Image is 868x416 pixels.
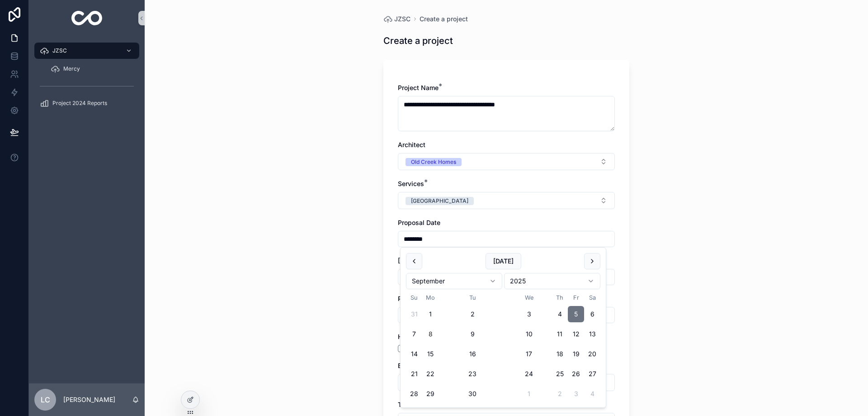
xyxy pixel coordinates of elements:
[506,293,552,302] th: Wednesday
[398,192,615,209] button: Select Button
[464,366,481,382] button: Tuesday, September 23rd, 2025
[398,295,413,302] span: Price
[63,395,115,404] p: [PERSON_NAME]
[398,401,414,408] span: Team
[584,346,600,362] button: Saturday, September 20th, 2025
[422,326,439,342] button: Today, Monday, September 8th, 2025
[398,333,417,340] span: Hourly
[406,293,422,302] th: Sunday
[584,386,600,402] button: Saturday, October 4th, 2025
[552,306,568,322] button: Thursday, September 4th, 2025
[486,253,521,269] button: [DATE]
[464,386,481,402] button: Tuesday, September 30th, 2025
[383,34,453,47] h1: Create a project
[552,386,568,402] button: Thursday, October 2nd, 2025
[411,197,468,205] div: [GEOGRAPHIC_DATA]
[52,100,107,107] span: Project 2024 Reports
[422,306,439,322] button: Monday, September 1st, 2025
[398,257,450,264] span: [MEDICAL_DATA]
[63,65,80,72] span: Mercy
[398,153,615,170] button: Select Button
[34,43,139,59] a: JZSC
[398,141,425,148] span: Architect
[34,95,139,111] a: Project 2024 Reports
[406,386,422,402] button: Sunday, September 28th, 2025
[71,11,103,25] img: App logo
[568,366,584,382] button: Friday, September 26th, 2025
[552,326,568,342] button: Thursday, September 11th, 2025
[568,293,584,302] th: Friday
[411,158,456,166] div: Old Creek Homes
[406,293,600,402] table: September 2025
[521,346,537,362] button: Wednesday, September 17th, 2025
[521,386,537,402] button: Wednesday, October 1st, 2025
[29,36,145,123] div: scrollable content
[584,306,600,322] button: Saturday, September 6th, 2025
[584,366,600,382] button: Saturday, September 27th, 2025
[464,326,481,342] button: Tuesday, September 9th, 2025
[439,293,506,302] th: Tuesday
[398,180,424,187] span: Services
[521,306,537,322] button: Wednesday, September 3rd, 2025
[420,14,468,24] a: Create a project
[383,14,410,24] a: JZSC
[464,306,481,322] button: Tuesday, September 2nd, 2025
[398,219,440,226] span: Proposal Date
[552,346,568,362] button: Thursday, September 18th, 2025
[521,366,537,382] button: Wednesday, September 24th, 2025
[584,293,600,302] th: Saturday
[568,386,584,402] button: Friday, October 3rd, 2025
[568,306,584,322] button: Friday, September 5th, 2025, selected
[406,366,422,382] button: Sunday, September 21st, 2025
[584,326,600,342] button: Saturday, September 13th, 2025
[568,346,584,362] button: Friday, September 19th, 2025
[422,293,439,302] th: Monday
[406,346,422,362] button: Sunday, September 14th, 2025
[398,374,615,391] button: Select Button
[398,84,439,91] span: Project Name
[552,366,568,382] button: Thursday, September 25th, 2025
[422,386,439,402] button: Monday, September 29th, 2025
[521,326,537,342] button: Wednesday, September 10th, 2025
[394,14,410,24] span: JZSC
[552,293,568,302] th: Thursday
[398,362,424,369] span: Engineer
[568,326,584,342] button: Friday, September 12th, 2025
[45,61,139,77] a: Mercy
[464,346,481,362] button: Tuesday, September 16th, 2025
[406,306,422,322] button: Sunday, August 31st, 2025
[52,47,67,54] span: JZSC
[41,394,50,405] span: LC
[406,326,422,342] button: Sunday, September 7th, 2025
[422,366,439,382] button: Monday, September 22nd, 2025
[422,346,439,362] button: Monday, September 15th, 2025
